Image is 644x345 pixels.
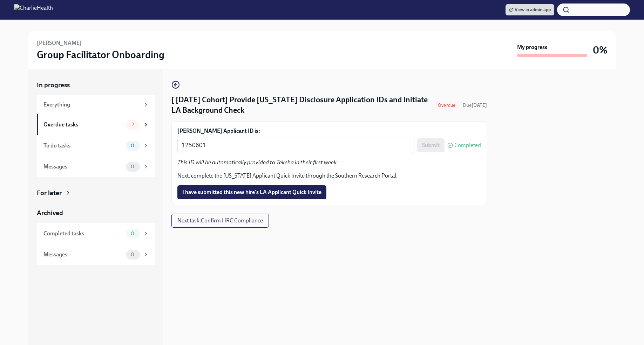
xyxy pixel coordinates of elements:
span: 2 [127,122,138,127]
div: Everything [43,101,140,109]
a: To do tasks0 [37,135,155,156]
span: Overdue [434,103,460,108]
textarea: 1250601 [182,141,410,150]
div: Messages [43,163,123,171]
img: CharlieHealth [14,4,53,15]
a: Everything [37,95,155,114]
span: Due [463,102,487,108]
button: I have submitted this new hire's LA Applicant Quick Invite [177,185,326,199]
div: To do tasks [43,142,123,150]
span: 0 [127,164,138,169]
a: Overdue tasks2 [37,114,155,135]
h6: [PERSON_NAME] [37,39,82,47]
a: Completed tasks0 [37,223,155,244]
h3: Group Facilitator Onboarding [37,48,164,61]
h4: [ [DATE] Cohort] Provide [US_STATE] Disclosure Application IDs and Initiate LA Background Check [171,95,431,116]
h3: 0% [593,44,608,56]
strong: [DATE] [472,102,487,108]
em: This ID will be automatically provided to Tekeha in their first week. [177,159,338,166]
a: Messages0 [37,244,155,265]
span: 0 [127,252,138,257]
a: In progress [37,81,155,90]
div: For later [37,188,62,198]
span: Completed [454,143,481,148]
a: Archived [37,208,155,218]
p: Next, complete the [US_STATE] Applicant Quick Invite through the Southern Research Portal. [177,172,481,180]
button: Next task:Confirm HRC Compliance [171,214,269,228]
div: Completed tasks [43,230,123,237]
a: Messages0 [37,156,155,177]
span: 0 [127,143,138,148]
span: View in admin app [509,6,551,13]
label: [PERSON_NAME] Applicant ID is: [177,127,481,135]
div: Overdue tasks [43,121,123,129]
span: Next task : Confirm HRC Compliance [177,217,263,224]
span: 0 [127,231,138,236]
a: For later [37,188,155,198]
span: August 27th, 2025 09:00 [463,102,487,109]
strong: My progress [517,43,547,51]
span: I have submitted this new hire's LA Applicant Quick Invite [182,189,321,196]
div: Messages [43,251,123,258]
a: View in admin app [506,4,554,15]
